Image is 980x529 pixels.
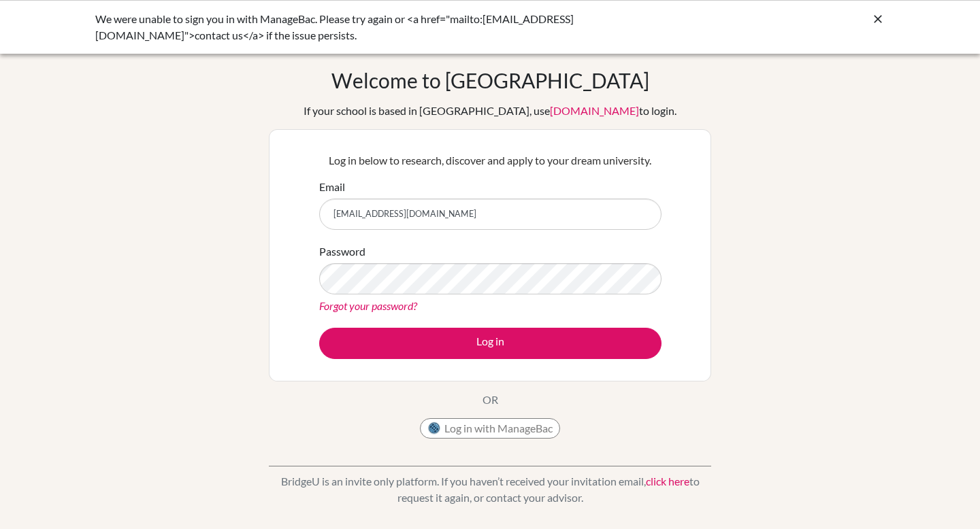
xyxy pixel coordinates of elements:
div: We were unable to sign you in with ManageBac. Please try again or <a href="mailto:[EMAIL_ADDRESS]... [95,11,681,44]
p: BridgeU is an invite only platform. If you haven’t received your invitation email, to request it ... [269,473,711,506]
p: Log in below to research, discover and apply to your dream university. [319,152,661,169]
div: If your school is based in [GEOGRAPHIC_DATA], use to login. [304,103,676,119]
label: Password [319,243,365,260]
h1: Welcome to [GEOGRAPHIC_DATA] [331,68,649,92]
a: [DOMAIN_NAME] [550,104,639,117]
button: Log in with ManageBac [420,418,560,439]
p: OR [483,392,498,408]
a: Forgot your password? [319,299,417,312]
a: click here [646,475,689,488]
label: Email [319,179,345,195]
button: Log in [319,328,661,359]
